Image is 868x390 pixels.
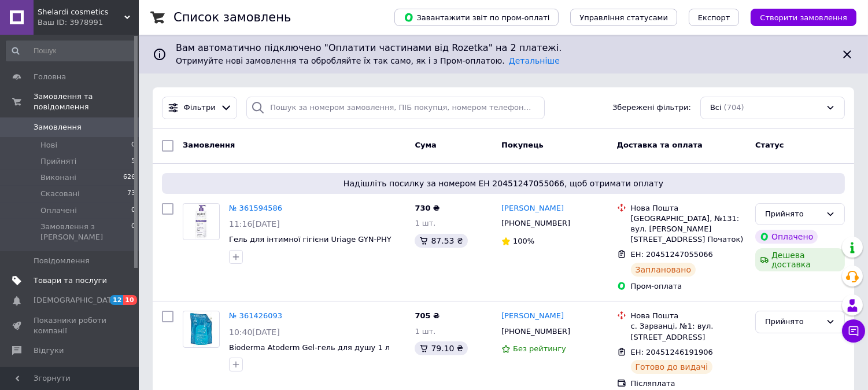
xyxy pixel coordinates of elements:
span: Статус [755,141,784,149]
span: Без рейтингу [513,344,566,353]
span: [DEMOGRAPHIC_DATA] [34,295,119,306]
div: 87.53 ₴ [415,234,467,248]
div: 79.10 ₴ [415,341,467,355]
input: Пошук [6,41,136,61]
span: Всі [710,102,722,113]
div: Дешева доставка [755,248,845,271]
span: (704) [724,103,744,112]
div: Післяплата [631,378,746,389]
span: ЕН: 20451247055066 [631,250,713,259]
button: Чат з покупцем [842,319,865,343]
span: 10:40[DATE] [229,328,280,337]
span: Фільтри [184,102,216,113]
span: 12 [110,295,123,305]
span: 10 [123,295,136,305]
span: Покупець [501,141,544,149]
div: Нова Пошта [631,311,746,321]
span: Покупці [34,365,65,376]
button: Створити замовлення [751,9,856,26]
a: № 361594586 [229,204,282,212]
span: Cума [415,141,436,149]
span: Управління статусами [579,13,668,22]
div: [PHONE_NUMBER] [499,324,572,339]
img: Фото товару [190,311,212,347]
a: Bioderma Atoderm Gel-гель для душу 1 л [229,343,390,352]
span: 5 [131,156,135,167]
button: Завантажити звіт по пром-оплаті [394,9,559,26]
span: 0 [131,222,135,242]
span: Замовлення [183,141,235,149]
img: Фото товару [189,204,213,240]
span: 11:16[DATE] [229,219,280,229]
span: Оплачені [40,205,77,216]
div: [PHONE_NUMBER] [499,216,572,231]
div: Пром-оплата [631,281,746,292]
a: [PERSON_NAME] [501,203,564,214]
span: 0 [131,205,135,216]
h1: Список замовлень [173,10,291,24]
span: Експорт [698,13,730,22]
a: Фото товару [183,203,220,240]
span: Товари та послуги [34,275,107,286]
span: Головна [34,72,66,82]
span: ЕН: 20451246191906 [631,348,713,356]
a: Гель для інтимної гігієни Uriage GYN-PHY [229,235,391,244]
div: Заплановано [631,263,696,277]
div: Прийнято [765,208,821,220]
span: Замовлення з [PERSON_NAME] [40,222,131,242]
div: Нова Пошта [631,203,746,214]
span: Виконані [40,172,76,183]
div: Готово до видачі [631,360,713,374]
a: Фото товару [183,311,220,348]
div: Прийнято [765,316,821,328]
span: Замовлення та повідомлення [34,91,139,112]
span: 626 [123,172,135,183]
span: Повідомлення [34,256,90,266]
a: № 361426093 [229,311,282,320]
div: с. Зарванці, №1: вул. [STREET_ADDRESS] [631,321,746,342]
span: Скасовані [40,189,80,199]
span: Доставка та оплата [617,141,703,149]
span: Завантажити звіт по пром-оплаті [404,12,549,23]
div: Оплачено [755,230,818,244]
span: 705 ₴ [415,311,439,320]
span: Прийняті [40,156,76,167]
span: Збережені фільтри: [612,102,691,113]
span: Показники роботи компанії [34,315,107,336]
span: Створити замовлення [760,13,847,22]
div: [GEOGRAPHIC_DATA], №131: вул. [PERSON_NAME][STREET_ADDRESS] Початок) [631,214,746,245]
span: Відгуки [34,345,64,356]
span: 1 шт. [415,327,435,336]
a: Створити замовлення [739,13,856,21]
a: Детальніше [509,56,560,65]
span: Надішліть посилку за номером ЕН 20451247055066, щоб отримати оплату [167,178,840,189]
span: 1 шт. [415,219,435,227]
span: Вам автоматично підключено "Оплатити частинами від Rozetka" на 2 платежі. [176,42,831,55]
button: Експорт [689,9,740,26]
input: Пошук за номером замовлення, ПІБ покупця, номером телефону, Email, номером накладної [246,97,545,119]
a: [PERSON_NAME] [501,311,564,322]
span: 73 [127,189,135,199]
span: Shelardi cosmetics [38,7,124,17]
span: Отримуйте нові замовлення та обробляйте їх так само, як і з Пром-оплатою. [176,56,560,65]
span: 0 [131,140,135,150]
span: 730 ₴ [415,204,439,212]
span: Замовлення [34,122,82,133]
span: 100% [513,237,534,245]
button: Управління статусами [570,9,677,26]
span: Нові [40,140,57,150]
div: Ваш ID: 3978991 [38,17,139,28]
